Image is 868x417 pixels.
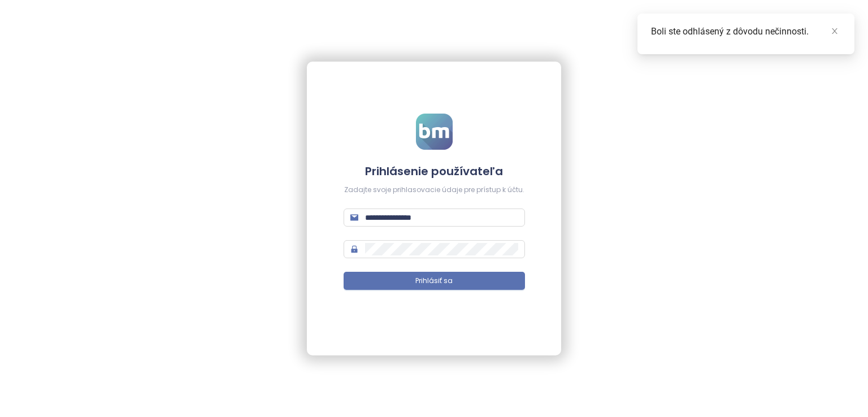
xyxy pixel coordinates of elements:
[831,27,839,35] span: close
[416,114,453,150] img: logo
[344,272,525,290] button: Prihlásiť sa
[344,185,525,196] div: Zadajte svoje prihlasovacie údaje pre prístup k účtu.
[651,25,841,38] div: Boli ste odhlásený z dôvodu nečinnosti.
[415,276,453,286] span: Prihlásiť sa
[350,214,358,221] span: mail
[344,163,525,179] h4: Prihlásenie používateľa
[350,245,358,253] span: lock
